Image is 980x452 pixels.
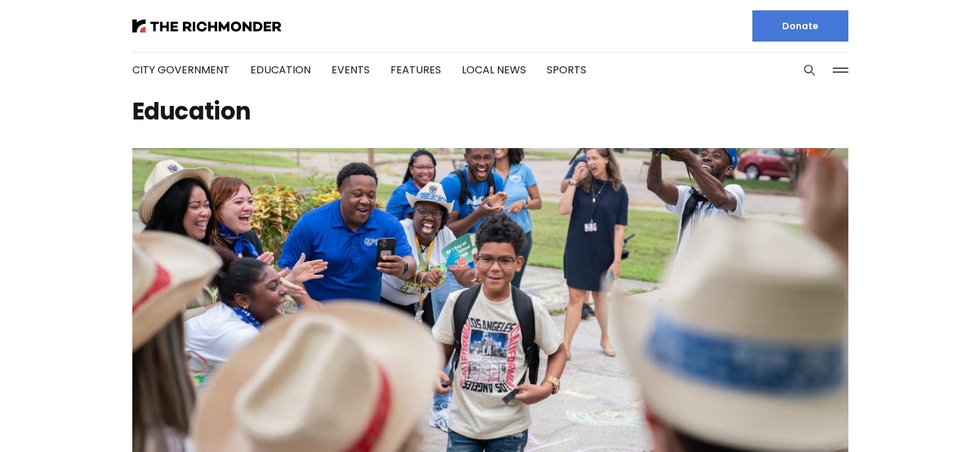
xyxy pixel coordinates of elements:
[752,10,848,42] a: Donate
[390,62,441,77] a: Features
[462,62,526,77] a: Local News
[800,60,819,80] button: Search this site
[547,62,586,77] a: Sports
[132,101,848,122] h1: Education
[132,19,281,32] img: The Richmonder
[331,62,370,77] a: Events
[132,62,230,77] a: City Government
[250,62,311,77] a: Education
